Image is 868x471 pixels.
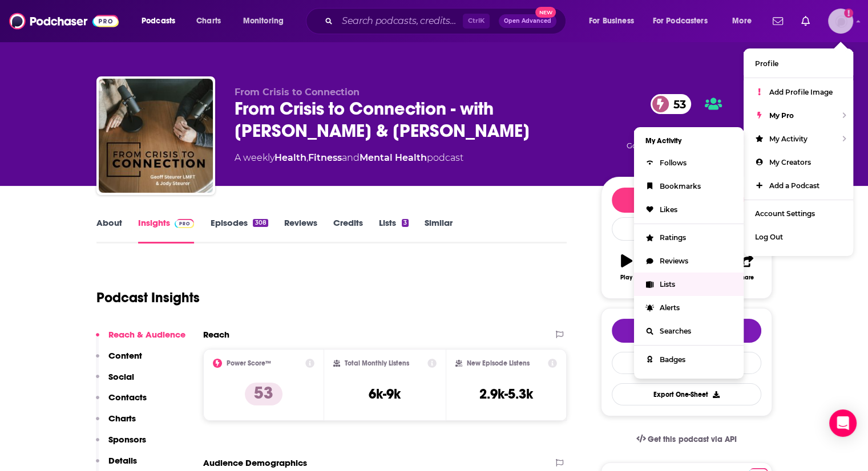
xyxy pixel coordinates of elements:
[96,371,134,392] button: Social
[345,359,409,367] h2: Total Monthly Listens
[284,217,317,243] a: Reviews
[96,217,122,243] a: About
[504,18,551,24] span: Open Advanced
[210,217,268,243] a: Episodes308
[96,289,200,306] h1: Podcast Insights
[601,87,772,157] div: 53Good podcast? Give it some love!
[731,247,761,288] button: Share
[768,11,788,31] a: Show notifications dropdown
[108,434,146,445] p: Sponsors
[828,9,853,34] button: Show profile menu
[9,10,119,32] img: Podchaser - Follow, Share and Rate Podcasts
[108,392,147,403] p: Contacts
[196,13,221,29] span: Charts
[744,174,853,197] a: Add a Podcast
[828,9,853,34] img: User Profile
[402,219,409,227] div: 3
[306,152,308,163] span: ,
[724,12,766,30] button: open menu
[379,217,409,243] a: Lists3
[96,350,142,371] button: Content
[96,413,136,434] button: Charts
[769,88,833,96] span: Add Profile Image
[769,158,811,167] span: My Creators
[612,188,761,213] button: Follow
[732,13,752,29] span: More
[369,385,401,403] h3: 6k-9k
[612,247,641,288] button: Play
[245,383,282,405] p: 53
[744,48,853,256] ul: Show profile menu
[175,219,195,228] img: Podchaser Pro
[645,12,724,30] button: open menu
[253,219,268,227] div: 308
[829,409,857,437] div: Open Intercom Messenger
[108,455,137,466] p: Details
[96,329,185,350] button: Reach & Audience
[134,12,190,30] button: open menu
[479,385,533,403] h3: 2.9k-5.3k
[274,152,306,163] a: Health
[317,8,577,34] div: Search podcasts, credits, & more...
[744,151,853,174] a: My Creators
[425,217,453,243] a: Similar
[337,12,463,30] input: Search podcasts, credits, & more...
[844,9,853,18] svg: Add a profile image
[108,413,136,424] p: Charts
[744,202,853,225] a: Account Settings
[738,274,754,281] div: Share
[203,329,229,340] h2: Reach
[189,12,228,30] a: Charts
[612,217,761,241] div: Rate
[308,152,342,163] a: Fitness
[96,392,147,413] button: Contacts
[108,329,185,340] p: Reach & Audience
[755,209,815,218] span: Account Settings
[203,457,307,468] h2: Audience Demographics
[108,350,142,361] p: Content
[581,12,648,30] button: open menu
[235,87,360,98] span: From Crisis to Connection
[333,217,363,243] a: Credits
[463,14,490,29] span: Ctrl K
[828,9,853,34] span: Logged in as Lydia_Gustafson
[612,383,761,405] button: Export One-Sheet
[769,135,808,143] span: My Activity
[620,274,632,281] div: Play
[662,94,692,114] span: 53
[627,425,746,453] a: Get this podcast via API
[342,152,360,163] span: and
[499,14,556,28] button: Open AdvancedNew
[535,7,556,18] span: New
[755,233,783,241] span: Log Out
[235,151,463,165] div: A weekly podcast
[769,111,794,120] span: My Pro
[744,52,853,75] a: Profile
[653,13,708,29] span: For Podcasters
[589,13,634,29] span: For Business
[243,13,284,29] span: Monitoring
[627,141,746,150] span: Good podcast? Give it some love!
[651,94,692,114] a: 53
[467,359,530,367] h2: New Episode Listens
[138,217,195,243] a: InsightsPodchaser Pro
[360,152,427,163] a: Mental Health
[235,12,298,30] button: open menu
[744,80,853,104] a: Add Profile Image
[142,13,175,29] span: Podcasts
[755,59,778,68] span: Profile
[648,435,736,444] span: Get this podcast via API
[769,181,819,190] span: Add a Podcast
[99,79,213,193] img: From Crisis to Connection - with Geoff & Jody Steurer
[797,11,814,31] a: Show notifications dropdown
[227,359,271,367] h2: Power Score™
[612,319,761,343] button: tell me why sparkleTell Me Why
[96,434,146,455] button: Sponsors
[108,371,134,382] p: Social
[612,352,761,374] a: Contact This Podcast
